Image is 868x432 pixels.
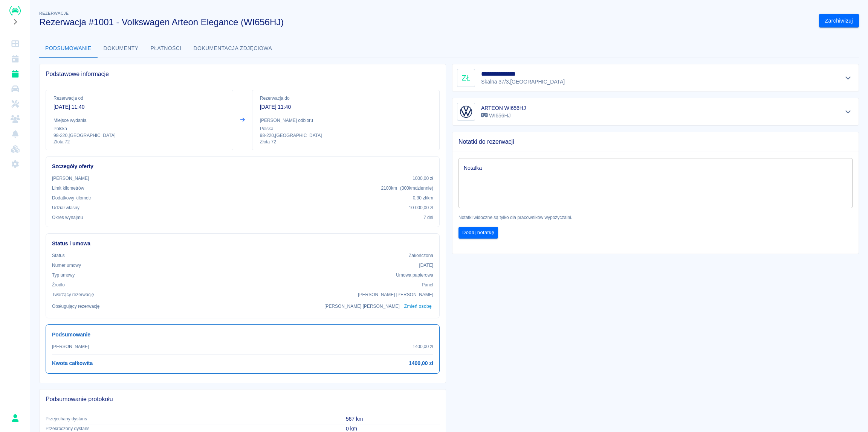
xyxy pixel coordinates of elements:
[39,17,813,27] h3: Rezerwacja #1001 - Volkswagen Arteon Elegance (WI656HJ)
[52,359,93,367] h6: Kwota całkowita
[3,66,27,81] a: Rezerwacje
[39,11,69,15] span: Rezerwacje
[52,175,89,182] p: [PERSON_NAME]
[419,262,433,269] p: [DATE]
[46,415,334,422] p: Przejechany dystans
[324,303,400,310] p: [PERSON_NAME] [PERSON_NAME]
[52,240,433,248] h6: Status i umowa
[458,104,474,119] img: Image
[52,214,83,221] p: Okres wynajmu
[39,40,98,58] button: Podsumowanie
[52,331,433,339] h6: Podsumowanie
[52,262,81,269] p: Numer umowy
[413,175,433,182] p: 1000,00 zł
[46,70,440,78] span: Podstawowe informacje
[3,36,27,51] a: Dashboard
[9,17,21,27] button: Rozwiń nawigację
[52,291,94,298] p: Tworzący rezerwację
[403,301,433,312] button: Zmień osobę
[53,139,225,145] p: Złota 72
[260,125,432,132] p: Polska
[381,185,433,192] p: 2100 km
[458,227,498,239] button: Dodaj notatkę
[53,103,225,111] p: [DATE] 11:40
[481,104,526,112] h6: ARTEON WI656HJ
[458,138,853,146] span: Notatki do rezerwacji
[46,425,334,432] p: Przekroczony dystans
[422,281,434,288] p: Panel
[46,395,440,403] span: Podsumowanie protokołu
[7,410,23,426] button: Mariusz Ratajczyk
[52,163,433,170] h6: Szczegóły oferty
[400,186,433,191] span: ( 300 km dziennie )
[409,204,433,211] p: 10 000,00 zł
[409,252,433,259] p: Zakończona
[842,73,854,83] button: Pokaż szczegóły
[3,111,27,126] a: Klienci
[3,81,27,96] a: Flota
[52,204,79,211] p: Udział własny
[3,126,27,141] a: Powiadomienia
[53,95,225,102] p: Rezerwacja od
[260,132,432,139] p: 98-220 , [GEOGRAPHIC_DATA]
[260,117,432,124] p: [PERSON_NAME] odbioru
[358,291,433,298] p: [PERSON_NAME] [PERSON_NAME]
[481,78,565,86] p: Skalna 37/3 , [GEOGRAPHIC_DATA]
[9,6,21,15] img: Renthelp
[396,272,433,278] p: Umowa papierowa
[53,132,225,139] p: 98-220 , [GEOGRAPHIC_DATA]
[413,195,433,201] p: 0,30 zł /km
[52,281,65,288] p: Żrodło
[413,343,433,350] p: 1400,00 zł
[188,40,278,58] button: Dokumentacja zdjęciowa
[145,40,188,58] button: Płatności
[842,106,854,117] button: Pokaż szczegóły
[260,95,432,102] p: Rezerwacja do
[458,214,853,221] p: Notatki widoczne są tylko dla pracowników wypożyczalni.
[260,103,432,111] p: [DATE] 11:40
[819,14,859,28] button: Zarchiwizuj
[98,40,145,58] button: Dokumenty
[3,141,27,157] a: Widget WWW
[52,272,75,278] p: Typ umowy
[346,415,440,423] p: 567 km
[52,185,84,192] p: Limit kilometrów
[409,359,433,367] h6: 1400,00 zł
[53,125,225,132] p: Polska
[3,96,27,111] a: Serwisy
[423,214,433,221] p: 7 dni
[3,51,27,66] a: Kalendarz
[3,157,27,172] a: Ustawienia
[52,343,89,350] p: [PERSON_NAME]
[53,117,225,124] p: Miejsce wydania
[52,303,100,310] p: Obsługujący rezerwację
[457,69,475,87] div: ZŁ
[260,139,432,145] p: Złota 72
[52,252,65,259] p: Status
[481,112,526,120] p: WI656HJ
[52,195,91,201] p: Dodatkowy kilometr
